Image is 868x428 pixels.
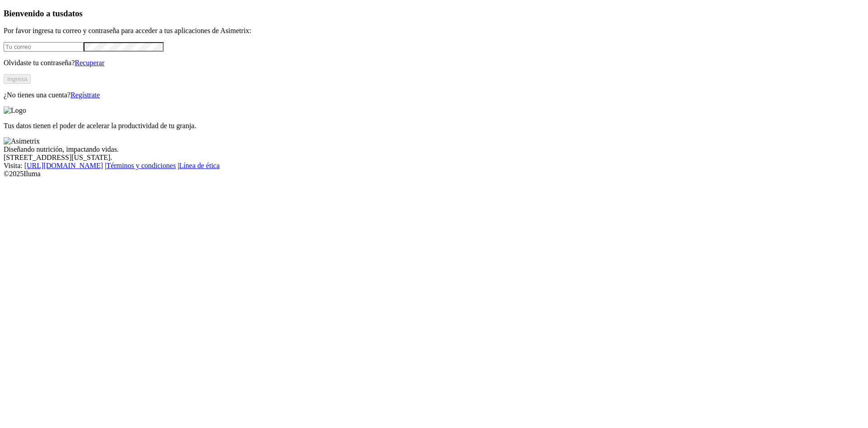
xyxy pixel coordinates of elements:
[4,9,864,19] h3: Bienvenido a tus
[75,59,104,67] a: Recuperar
[4,42,84,52] input: Tu correo
[4,27,864,35] p: Por favor ingresa tu correo y contraseña para acceder a tus aplicaciones de Asimetrix:
[4,154,864,162] div: [STREET_ADDRESS][US_STATE].
[4,162,864,170] div: Visita : | |
[4,106,26,115] img: Logo
[63,9,83,18] span: datos
[4,170,864,178] div: © 2025 Iluma
[106,162,176,169] a: Términos y condiciones
[4,137,40,145] img: Asimetrix
[4,122,864,130] p: Tus datos tienen el poder de acelerar la productividad de tu granja.
[4,74,31,84] button: Ingresa
[71,91,100,99] a: Regístrate
[24,162,103,169] a: [URL][DOMAIN_NAME]
[4,145,864,154] div: Diseñando nutrición, impactando vidas.
[4,59,864,67] p: Olvidaste tu contraseña?
[179,162,220,169] a: Línea de ética
[4,91,864,99] p: ¿No tienes una cuenta?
